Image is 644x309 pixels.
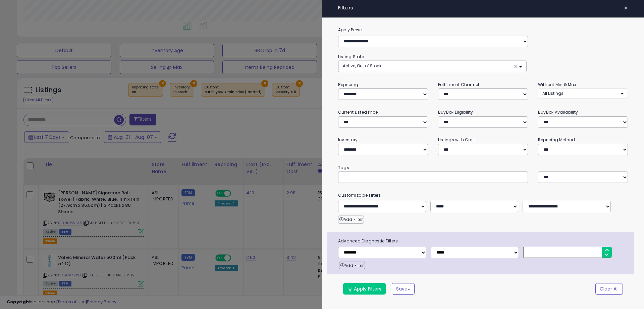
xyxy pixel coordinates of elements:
small: Listings with Cost [438,137,475,143]
button: All Listings [538,88,628,98]
h4: Filters [338,5,628,11]
small: Repricing Method [538,137,575,143]
button: Active, Out of Stock × [338,61,526,72]
small: Current Listed Price [338,109,378,115]
small: Repricing [338,82,358,87]
button: Add Filter [339,262,365,270]
small: Listing State [338,54,364,60]
button: Add Filter [338,216,364,224]
span: Advanced Diagnostic Filters [333,237,634,245]
button: Clear All [595,283,623,295]
small: Customizable Filters [333,192,633,199]
small: Inventory [338,137,358,143]
small: Fulfillment Channel [438,82,479,87]
span: Active, Out of Stock [343,63,381,69]
button: Save [392,283,415,295]
span: × [624,3,628,13]
small: Tags [333,164,633,171]
small: BuyBox Eligibility [438,109,473,115]
small: BuyBox Availability [538,109,578,115]
small: Without Min & Max [538,82,577,87]
button: Apply Filters [343,283,386,295]
label: Apply Preset: [333,26,633,34]
span: × [514,63,518,70]
button: × [621,3,631,13]
span: All Listings [542,90,563,96]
